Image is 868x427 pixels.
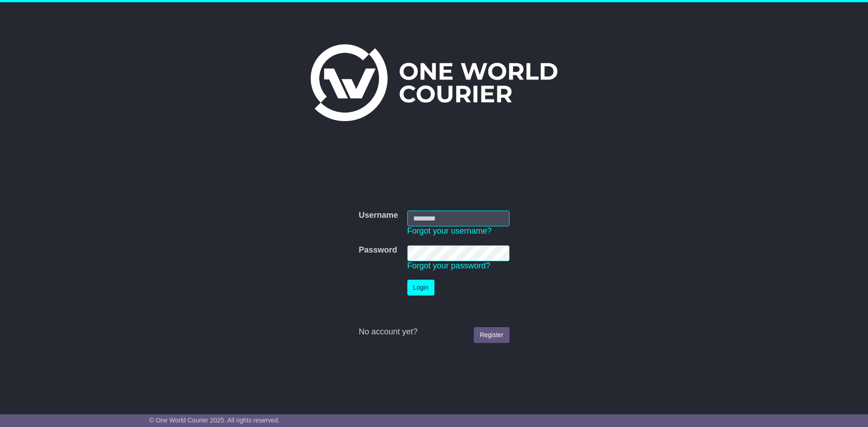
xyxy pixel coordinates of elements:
img: One World [311,44,557,121]
label: Username [359,211,398,221]
button: Login [407,280,434,296]
span: © One World Courier 2025. All rights reserved. [149,417,280,424]
a: Forgot your username? [407,226,492,235]
a: Register [474,327,509,343]
div: No account yet? [359,327,509,337]
label: Password [359,245,397,255]
a: Forgot your password? [407,261,491,270]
